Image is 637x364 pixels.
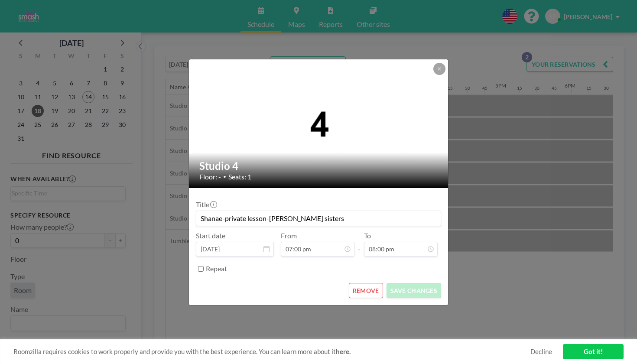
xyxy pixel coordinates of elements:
[228,172,251,181] span: Seats: 1
[349,283,383,298] button: REMOVE
[13,348,530,356] span: Roomzilla requires cookies to work properly and provide you with the best experience. You can lea...
[189,102,449,144] img: 537.png
[281,231,297,240] label: From
[196,231,225,240] label: Start date
[206,264,227,273] label: Repeat
[196,211,441,226] input: (No title)
[387,283,441,298] button: SAVE CHANGES
[196,200,216,209] label: Title
[199,172,221,181] span: Floor: -
[563,344,624,359] a: Got it!
[199,159,439,172] h2: Studio 4
[364,231,371,240] label: To
[530,348,552,356] a: Decline
[358,234,361,253] span: -
[223,173,226,180] span: •
[336,348,351,355] a: here.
